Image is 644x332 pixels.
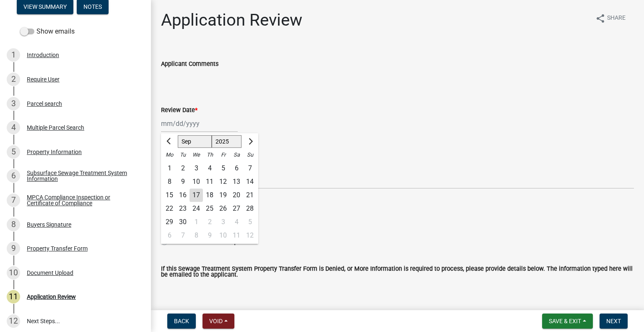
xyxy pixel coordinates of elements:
[176,229,190,242] div: 7
[243,202,257,215] div: Sunday, September 28, 2025
[190,175,203,188] div: Wednesday, September 10, 2025
[203,229,216,242] div: 9
[7,266,20,280] div: 10
[163,162,176,175] div: Monday, September 1, 2025
[17,4,73,10] wm-modal-confirm: Summary
[178,135,212,148] select: Select month
[216,202,230,215] div: Friday, September 26, 2025
[7,242,20,255] div: 9
[230,215,243,229] div: Saturday, October 4, 2025
[216,229,230,242] div: Friday, October 10, 2025
[203,162,216,175] div: 4
[27,294,76,300] div: Application Review
[163,229,176,242] div: Monday, October 6, 2025
[27,222,71,227] div: Buyers Signature
[163,188,176,202] div: Monday, September 15, 2025
[230,175,243,188] div: 13
[243,202,257,215] div: 28
[216,175,230,188] div: 12
[549,318,581,324] span: Save & Exit
[230,148,243,162] div: Sa
[163,215,176,229] div: Monday, September 29, 2025
[176,175,190,188] div: Tuesday, September 9, 2025
[212,135,242,148] select: Select year
[243,215,257,229] div: Sunday, October 5, 2025
[190,148,203,162] div: We
[243,162,257,175] div: 7
[607,13,626,24] span: Share
[163,202,176,215] div: 22
[163,215,176,229] div: 29
[230,188,243,202] div: 20
[245,135,255,148] button: Next month
[167,314,196,329] button: Back
[203,148,216,162] div: Th
[230,202,243,215] div: Saturday, September 27, 2025
[161,266,634,278] label: If this Sewage Treatment System Property Transfer Form is Denied, or More Information is required...
[176,202,190,215] div: 23
[216,215,230,229] div: Friday, October 3, 2025
[163,162,176,175] div: 1
[216,162,230,175] div: 5
[163,148,176,162] div: Mo
[190,162,203,175] div: 3
[77,4,109,10] wm-modal-confirm: Notes
[161,115,238,132] input: mm/dd/yyyy
[243,188,257,202] div: Sunday, September 21, 2025
[230,229,243,242] div: Saturday, October 11, 2025
[190,229,203,242] div: 8
[216,148,230,162] div: Fr
[600,314,628,329] button: Next
[230,202,243,215] div: 27
[542,314,593,329] button: Save & Exit
[190,229,203,242] div: Wednesday, October 8, 2025
[203,175,216,188] div: Thursday, September 11, 2025
[161,107,197,113] label: Review Date
[176,188,190,202] div: Tuesday, September 16, 2025
[7,48,20,62] div: 1
[7,314,20,328] div: 12
[161,10,302,30] h1: Application Review
[27,194,138,206] div: MPCA Compliance Inspection or Certificate of Compliance
[595,13,605,24] i: share
[203,215,216,229] div: Thursday, October 2, 2025
[203,162,216,175] div: Thursday, September 4, 2025
[163,175,176,188] div: Monday, September 8, 2025
[190,188,203,202] div: 17
[190,215,203,229] div: 1
[589,10,632,26] button: shareShare
[161,61,218,67] label: Applicant Comments
[190,188,203,202] div: Wednesday, September 17, 2025
[203,202,216,215] div: 25
[163,202,176,215] div: Monday, September 22, 2025
[20,26,75,37] label: Show emails
[176,162,190,175] div: Tuesday, September 2, 2025
[190,175,203,188] div: 10
[7,145,20,159] div: 5
[176,215,190,229] div: 30
[27,52,59,58] div: Introduction
[27,125,84,131] div: Multiple Parcel Search
[176,188,190,202] div: 16
[230,229,243,242] div: 11
[174,318,189,324] span: Back
[190,162,203,175] div: Wednesday, September 3, 2025
[27,76,60,82] div: Require User
[7,290,20,303] div: 11
[203,175,216,188] div: 11
[176,202,190,215] div: Tuesday, September 23, 2025
[203,188,216,202] div: 18
[243,229,257,242] div: 12
[7,97,20,110] div: 3
[176,162,190,175] div: 2
[216,162,230,175] div: Friday, September 5, 2025
[230,162,243,175] div: Saturday, September 6, 2025
[230,162,243,175] div: 6
[176,148,190,162] div: Tu
[27,246,88,251] div: Property Transfer Form
[243,162,257,175] div: Sunday, September 7, 2025
[203,229,216,242] div: Thursday, October 9, 2025
[163,188,176,202] div: 15
[7,193,20,207] div: 7
[216,188,230,202] div: Friday, September 19, 2025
